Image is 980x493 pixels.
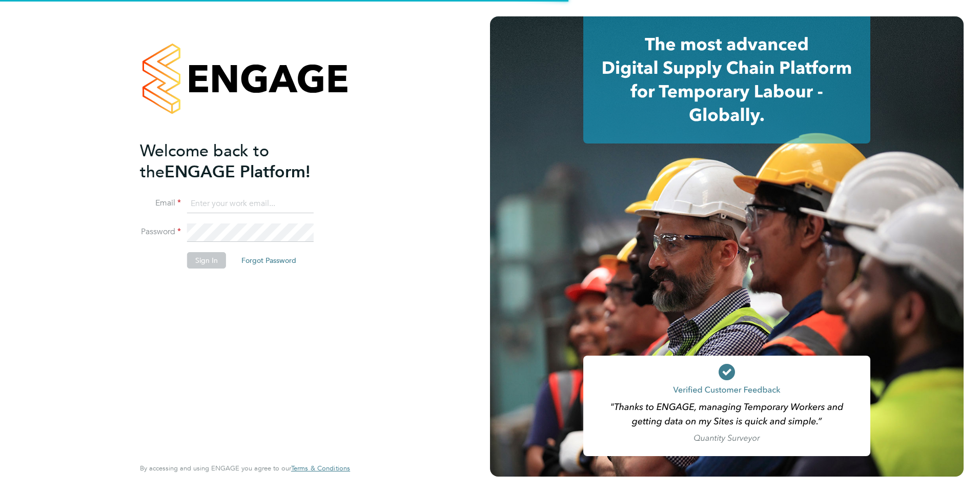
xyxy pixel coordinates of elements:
h2: ENGAGE Platform! [140,140,340,182]
label: Email [140,198,181,209]
a: Terms & Conditions [291,464,350,473]
span: Welcome back to the [140,141,269,182]
label: Password [140,227,181,237]
span: By accessing and using ENGAGE you agree to our [140,464,350,473]
button: Forgot Password [233,252,304,269]
input: Enter your work email... [187,195,314,213]
button: Sign In [187,252,226,269]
